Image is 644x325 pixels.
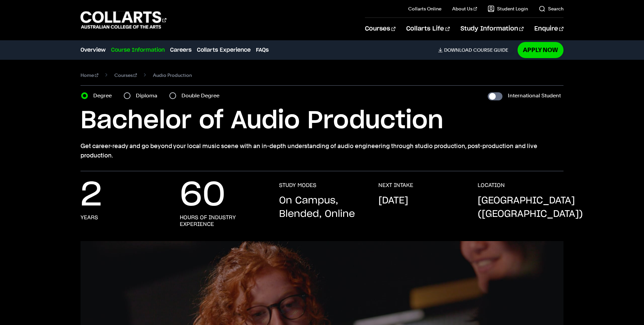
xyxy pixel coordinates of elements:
a: Course Information [111,46,165,54]
label: Diploma [136,91,161,100]
span: Download [444,47,472,53]
a: Collarts Experience [197,46,251,54]
label: Double Degree [181,91,223,100]
p: Get career-ready and go beyond your local music scene with an in-depth understanding of audio eng... [80,141,563,160]
h3: NEXT INTAKE [378,182,413,189]
p: 60 [180,182,225,209]
div: Go to homepage [80,10,166,30]
a: Collarts Online [408,5,441,12]
label: International Student [508,91,561,100]
h3: Hours of Industry Experience [180,214,266,228]
a: About Us [452,5,477,12]
a: DownloadCourse Guide [438,47,514,53]
a: Courses [365,18,395,40]
a: Overview [80,46,106,54]
a: Home [80,71,98,80]
h3: STUDY MODES [279,182,316,189]
a: Study Information [461,18,524,40]
a: Courses [114,71,137,80]
h3: Years [80,214,98,221]
a: FAQs [256,46,269,54]
p: [DATE] [378,194,408,207]
a: Apply Now [518,42,563,58]
a: Student Login [488,5,528,12]
label: Degree [93,91,116,100]
span: Audio Production [153,71,192,80]
a: Enquire [534,18,563,40]
h3: LOCATION [478,182,505,189]
a: Collarts Life [406,18,449,40]
a: Careers [170,46,192,54]
p: On Campus, Blended, Online [279,194,365,221]
a: Search [539,5,563,12]
p: 2 [80,182,102,209]
p: [GEOGRAPHIC_DATA] ([GEOGRAPHIC_DATA]) [478,194,583,221]
h1: Bachelor of Audio Production [80,106,563,136]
